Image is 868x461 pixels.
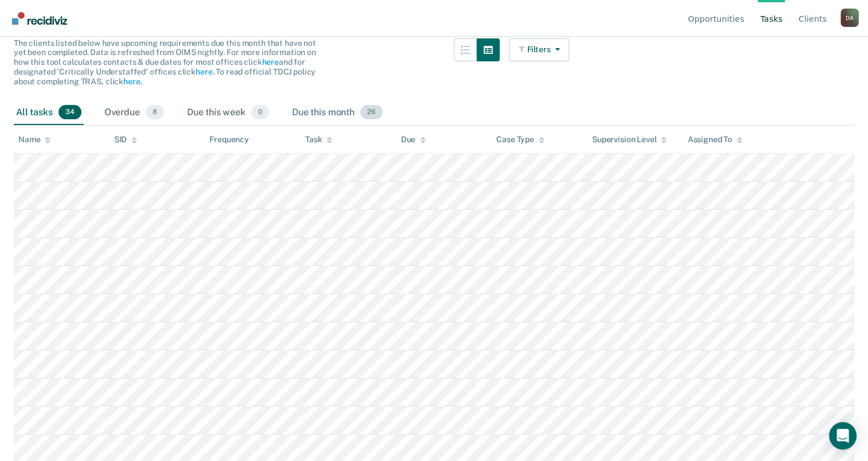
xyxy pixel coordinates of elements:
[185,100,271,126] div: Due this week0
[401,135,426,144] div: Due
[592,135,667,144] div: Supervision Level
[687,135,742,144] div: Assigned To
[12,12,67,25] img: Recidiviz
[14,100,84,126] div: All tasks34
[59,105,81,120] span: 34
[840,9,859,27] div: D A
[209,135,249,144] div: Frequency
[251,105,269,120] span: 0
[123,77,140,86] a: here
[305,135,332,144] div: Task
[829,422,857,450] div: Open Intercom Messenger
[840,9,859,27] button: Profile dropdown button
[196,67,212,76] a: here
[14,38,316,86] span: The clients listed below have upcoming requirements due this month that have not yet been complet...
[146,105,164,120] span: 8
[509,38,570,61] button: Filters
[102,100,166,126] div: Overdue8
[114,135,138,144] div: SID
[18,135,50,144] div: Name
[262,57,278,67] a: here
[496,135,544,144] div: Case Type
[290,100,385,126] div: Due this month26
[360,105,383,120] span: 26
